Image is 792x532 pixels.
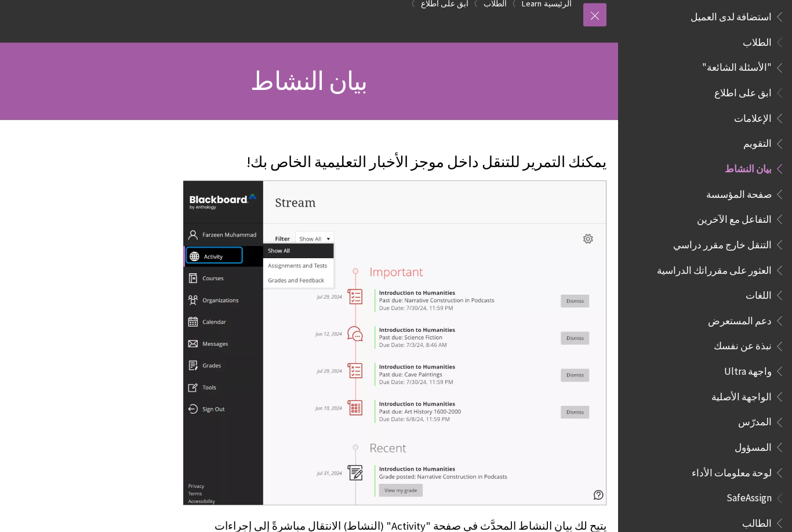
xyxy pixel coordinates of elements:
span: SafeAssign [726,489,772,505]
span: التقويم [743,135,772,150]
span: المدرّس [738,413,772,429]
span: واجهة Ultra [724,362,772,378]
span: "الأسئلة الشائعة" [702,59,772,74]
span: صفحة المؤسسة [706,185,772,201]
span: نبذة عن نفسك [714,337,772,353]
span: اللغات [746,286,772,302]
img: Stream on the activity page, showing Important items in red and Recent in black. [183,181,606,505]
span: الطالب [742,514,772,530]
span: ابق على اطلاع [714,84,772,99]
span: لوحة معلومات الأداء [692,464,772,479]
span: الطلاب [743,33,772,49]
span: العثور على مقرراتك الدراسية [657,261,772,277]
span: استضافة لدى العميل [691,8,772,23]
span: التفاعل مع الآخرين [697,210,772,226]
span: الواجهة الأصلية [711,388,772,403]
span: بيان النشاط [725,160,772,175]
span: المسؤول [735,438,772,454]
p: يمكنك التمرير للتنقل داخل موجز الأخبار التعليمية الخاص بك! [183,152,606,173]
span: بيان النشاط [250,65,367,97]
span: الإعلامات [734,109,772,125]
span: التنقل خارج مقرر دراسي [673,236,772,251]
span: دعم المستعرض [708,312,772,327]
